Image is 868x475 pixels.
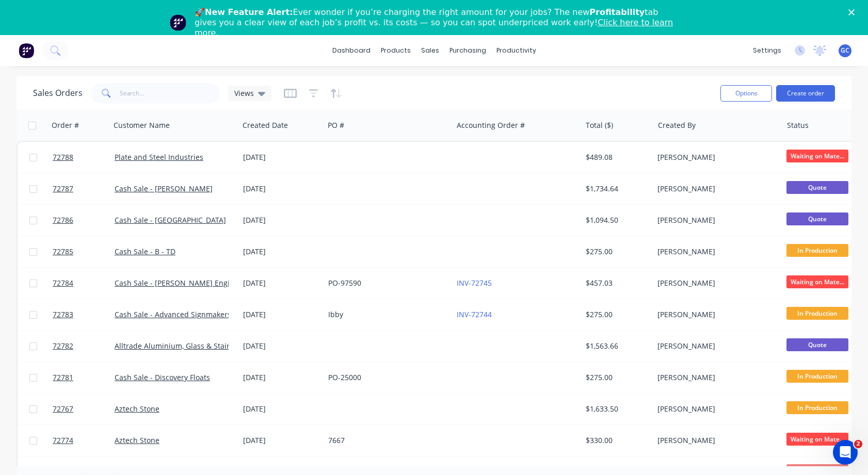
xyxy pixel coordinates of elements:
[243,152,320,162] div: [DATE]
[657,215,772,225] div: [PERSON_NAME]
[53,299,115,330] a: 72783
[657,278,772,288] div: [PERSON_NAME]
[657,184,772,194] div: [PERSON_NAME]
[195,7,682,38] div: 🚀 Ever wonder if you’re charging the right amount for your jobs? The new tab gives you a clear vi...
[786,401,848,414] span: In Production
[53,362,115,393] a: 72781
[115,152,203,162] a: Plate and Steel Industries
[657,341,772,351] div: [PERSON_NAME]
[53,372,73,383] span: 72781
[376,43,416,58] div: products
[115,184,213,193] a: Cash Sale - [PERSON_NAME]
[833,440,858,465] iframe: Intercom live chat
[243,247,320,257] div: [DATE]
[53,404,73,414] span: 72767
[657,309,772,320] div: [PERSON_NAME]
[53,236,115,267] a: 72785
[243,341,320,351] div: [DATE]
[243,435,320,446] div: [DATE]
[53,173,115,204] a: 72787
[854,440,862,448] span: 2
[786,275,848,288] span: Waiting on Mate...
[327,43,376,58] a: dashboard
[586,247,646,257] div: $275.00
[444,43,491,58] div: purchasing
[586,120,613,130] div: Total ($)
[328,372,443,383] div: PO-25000
[115,247,175,256] a: Cash Sale - B - TD
[586,184,646,194] div: $1,734.64
[589,7,645,17] b: Profitability
[457,120,525,130] div: Accounting Order #
[657,435,772,446] div: [PERSON_NAME]
[33,88,83,98] h1: Sales Orders
[416,43,444,58] div: sales
[841,46,849,55] span: GC
[52,120,79,130] div: Order #
[457,309,492,319] a: INV-72744
[786,338,848,351] span: Quote
[328,278,443,288] div: PO-97590
[53,425,115,456] a: 72774
[53,247,73,257] span: 72785
[170,14,186,31] img: Profile image for Team
[491,43,541,58] div: productivity
[586,341,646,351] div: $1,563.66
[243,184,320,194] div: [DATE]
[205,7,293,17] b: New Feature Alert:
[195,18,673,38] a: Click here to learn more.
[586,435,646,446] div: $330.00
[586,278,646,288] div: $457.03
[786,181,848,194] span: Quote
[53,205,115,236] a: 72786
[243,278,320,288] div: [DATE]
[243,215,320,225] div: [DATE]
[53,309,73,320] span: 72783
[657,152,772,162] div: [PERSON_NAME]
[658,120,696,130] div: Created By
[115,435,159,445] a: Aztech Stone
[328,435,443,446] div: 7667
[115,341,276,351] a: Alltrade Aluminium, Glass & Stainless Steel P/L
[657,372,772,383] div: [PERSON_NAME]
[720,85,772,102] button: Options
[53,184,73,194] span: 72787
[786,307,848,320] span: In Production
[586,404,646,414] div: $1,633.50
[586,215,646,225] div: $1,094.50
[786,244,848,257] span: In Production
[657,247,772,257] div: [PERSON_NAME]
[53,331,115,362] a: 72782
[786,433,848,446] span: Waiting on Mate...
[53,278,73,288] span: 72784
[53,215,73,225] span: 72786
[53,268,115,299] a: 72784
[328,120,344,130] div: PO #
[657,404,772,414] div: [PERSON_NAME]
[328,309,443,320] div: Ibby
[53,435,73,446] span: 72774
[586,372,646,383] div: $275.00
[786,212,848,225] span: Quote
[53,341,73,351] span: 72782
[586,309,646,320] div: $275.00
[243,372,320,383] div: [DATE]
[114,120,170,130] div: Customer Name
[115,404,159,414] a: Aztech Stone
[115,215,226,225] a: Cash Sale - [GEOGRAPHIC_DATA]
[848,9,859,15] div: Close
[53,142,115,173] a: 72788
[586,152,646,162] div: $489.08
[53,394,115,424] a: 72767
[115,372,210,382] a: Cash Sale - Discovery Floats
[787,120,809,130] div: Status
[243,309,320,320] div: [DATE]
[53,152,73,162] span: 72788
[19,43,34,58] img: Factory
[786,370,848,383] span: In Production
[786,150,848,162] span: Waiting on Mate...
[120,83,220,104] input: Search...
[234,88,254,99] span: Views
[748,43,786,58] div: settings
[243,404,320,414] div: [DATE]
